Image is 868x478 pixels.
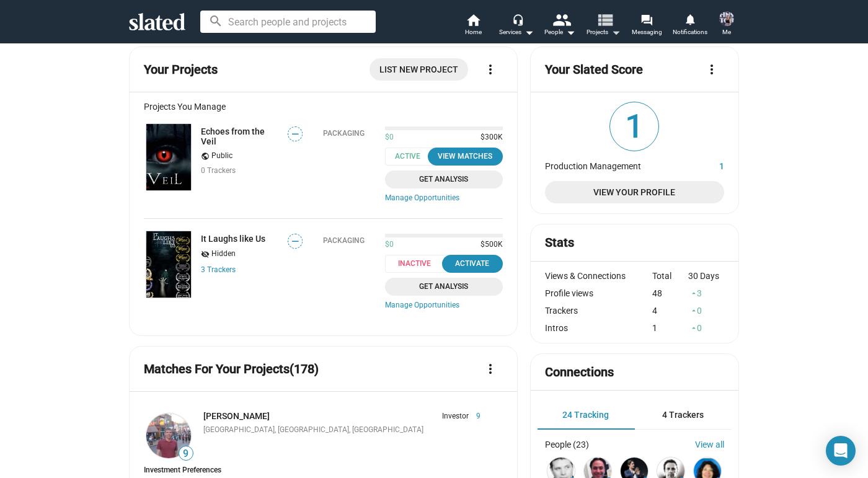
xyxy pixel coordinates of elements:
a: 3 Trackers [201,265,236,274]
span: Projects [587,25,621,40]
button: People [538,12,582,40]
img: Jeremy Meyer [146,414,191,458]
span: (178) [290,361,319,376]
div: 0 [688,306,724,316]
div: 30 Days [688,271,724,281]
div: View Matches [435,150,495,163]
div: Services [499,25,534,40]
mat-icon: arrow_drop_down [563,25,578,40]
span: Me [722,25,731,40]
mat-card-title: Connections [545,364,614,381]
a: View Your Profile [545,181,724,203]
dd: 1 [678,158,724,171]
a: It Laughs like Us [201,234,265,244]
a: It Laughs like Us [144,229,193,300]
span: Hidden [211,249,236,259]
div: Profile views [545,288,653,298]
span: Notifications [673,25,707,40]
div: 48 [652,288,688,298]
span: 4 Trackers [662,410,704,420]
mat-icon: home [466,12,480,27]
span: s [232,265,236,274]
mat-icon: arrow_drop_up [689,324,698,332]
a: List New Project [370,58,468,81]
div: Projects You Manage [144,102,503,112]
a: Home [451,12,495,40]
span: List New Project [379,58,458,81]
a: [PERSON_NAME] [203,411,270,421]
button: Activate [442,255,503,273]
span: $0 [385,240,394,250]
mat-icon: arrow_drop_up [689,306,698,315]
span: 9 [469,412,480,422]
button: Projects [582,12,625,40]
a: View all [695,440,724,449]
div: 4 [652,306,688,316]
div: Activate [449,257,495,270]
span: $0 [385,133,394,143]
mat-icon: people [552,11,570,29]
div: Packaging [323,236,365,245]
div: Investment Preferences [144,466,503,474]
span: — [288,128,302,140]
div: 0 [688,323,724,333]
mat-icon: more_vert [483,361,498,376]
mat-icon: view_list [596,11,614,29]
span: Home [465,25,482,40]
img: Echoes from the Veil [146,124,191,190]
div: Total [652,271,688,281]
input: Search people and projects [200,11,376,33]
span: Investor [442,412,469,422]
mat-icon: arrow_drop_down [608,25,623,40]
div: [GEOGRAPHIC_DATA], [GEOGRAPHIC_DATA], [GEOGRAPHIC_DATA] [203,425,480,435]
div: Views & Connections [545,271,653,281]
mat-icon: headset_mic [512,14,523,25]
span: 0 Trackers [201,166,236,175]
div: 3 [688,288,724,298]
span: Get Analysis [392,173,495,186]
a: Notifications [668,12,712,40]
span: Public [211,151,232,161]
a: Echoes from the Veil [144,122,193,193]
mat-icon: visibility_off [201,249,210,260]
mat-icon: more_vert [704,62,719,77]
span: Messaging [632,25,662,40]
a: Jeremy Meyer [144,411,193,461]
a: Get Analysis [385,170,503,188]
span: $300K [476,133,503,143]
span: Active [385,148,438,166]
div: Trackers [545,306,653,316]
img: Nicole Sell [719,11,734,26]
mat-card-title: Your Slated Score [545,61,643,78]
a: Manage Opportunities [385,193,503,203]
div: Packaging [323,129,365,138]
div: Intros [545,323,653,333]
div: People [544,25,575,40]
mat-card-title: Matches For Your Projects [144,361,319,378]
a: Echoes from the Veil [201,126,280,146]
mat-icon: arrow_drop_up [689,289,698,298]
span: 1 [610,102,658,151]
div: 1 [652,323,688,333]
img: It Laughs like Us [146,231,191,298]
span: — [288,236,302,247]
span: View Your Profile [555,181,714,203]
span: Inactive [385,255,451,273]
a: Get Analysis [385,278,503,296]
button: Nicole SellMe [712,9,742,41]
mat-card-title: Your Projects [144,61,218,78]
dt: Production Management [545,158,678,171]
span: 24 Tracking [562,410,609,420]
div: People (23) [545,440,589,449]
mat-icon: more_vert [483,62,498,77]
mat-icon: forum [640,14,652,25]
mat-card-title: Stats [545,234,574,251]
a: Manage Opportunities [385,301,503,311]
mat-icon: notifications [684,13,696,25]
button: View Matches [428,148,503,166]
a: Messaging [625,12,668,40]
span: Get Analysis [392,280,495,293]
mat-icon: arrow_drop_down [521,25,536,40]
button: Services [495,12,538,40]
span: 9 [179,448,193,460]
